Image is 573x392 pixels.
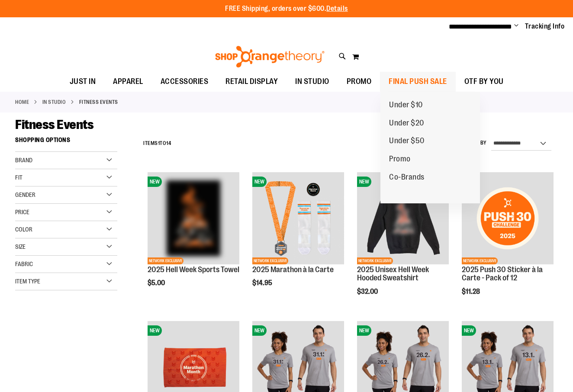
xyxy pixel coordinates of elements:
span: $14.95 [252,279,274,287]
a: Details [326,5,348,13]
span: JUST IN [70,72,96,91]
a: ACCESSORIES [152,72,217,92]
a: 2025 Unisex Hell Week Hooded Sweatshirt [357,265,429,283]
a: 2025 Hell Week Hooded SweatshirtNEWNETWORK EXCLUSIVE [357,172,449,265]
span: OTF BY YOU [464,72,504,91]
span: Size [15,243,26,250]
a: OTF 2025 Hell Week Event RetailNEWNETWORK EXCLUSIVE [148,172,239,265]
ul: FINAL PUSH SALE [380,92,480,204]
span: $5.00 [148,279,166,287]
span: Fabric [15,260,33,267]
a: FINAL PUSH SALE [380,72,456,92]
span: RETAIL DISPLAY [225,72,278,91]
span: PROMO [347,72,372,91]
a: 2025 Hell Week Sports Towel [148,265,239,274]
p: FREE Shipping, orders over $600. [225,4,348,14]
span: Promo [389,154,411,165]
a: Promo [380,150,419,168]
span: Under $50 [389,136,425,147]
img: 2025 Push 30 Sticker à la Carte - Pack of 12 [462,172,554,264]
span: NEW [462,325,476,336]
span: NEW [148,177,162,187]
div: product [248,168,348,309]
img: Shop Orangetheory [214,46,326,67]
span: Item Type [15,278,40,285]
div: product [143,168,244,309]
span: NETWORK EXCLUSIVE [148,257,183,264]
span: NETWORK EXCLUSIVE [357,257,393,264]
a: IN STUDIO [42,98,66,106]
a: Tracking Info [525,22,565,31]
span: NETWORK EXCLUSIVE [252,257,288,264]
a: RETAIL DISPLAY [217,72,286,92]
a: Under $10 [380,96,431,114]
img: 2025 Hell Week Hooded Sweatshirt [357,172,449,264]
strong: Shopping Options [15,132,117,152]
span: ACCESSORIES [161,72,209,91]
a: 2025 Marathon à la CarteNEWNETWORK EXCLUSIVE [252,172,344,265]
a: OTF BY YOU [456,72,512,92]
strong: Fitness Events [79,98,118,106]
a: 2025 Push 30 Sticker à la Carte - Pack of 12 [462,265,543,283]
a: JUST IN [61,72,105,92]
span: Co-Brands [389,173,425,183]
span: Fitness Events [15,117,93,132]
span: 14 [166,140,171,146]
a: Co-Brands [380,168,433,186]
span: NEW [357,325,371,336]
span: FINAL PUSH SALE [389,72,447,91]
span: Color [15,226,32,233]
a: APPAREL [104,72,152,92]
a: PROMO [338,72,380,92]
span: Under $20 [389,119,424,129]
span: NEW [148,325,162,336]
span: Brand [15,157,32,164]
img: OTF 2025 Hell Week Event Retail [148,172,239,264]
span: APPAREL [113,72,143,91]
a: Under $50 [380,132,433,150]
div: product [457,168,558,318]
span: NEW [252,325,267,336]
a: IN STUDIO [286,72,338,91]
span: Fit [15,174,23,181]
span: Price [15,209,29,215]
span: IN STUDIO [295,72,329,91]
h2: Items to [143,137,171,150]
span: $11.28 [462,288,481,296]
button: Account menu [514,22,518,31]
span: Under $10 [389,100,423,111]
a: 2025 Push 30 Sticker à la Carte - Pack of 12NEWNETWORK EXCLUSIVE [462,172,554,265]
img: 2025 Marathon à la Carte [252,172,344,264]
div: product [353,168,453,318]
span: NEW [357,177,371,187]
span: $32.00 [357,288,379,296]
span: Gender [15,191,35,198]
span: NEW [252,177,267,187]
span: NETWORK EXCLUSIVE [462,257,498,264]
a: Home [15,98,29,106]
span: 1 [158,140,160,146]
a: Under $20 [380,114,433,132]
a: 2025 Marathon à la Carte [252,265,334,274]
